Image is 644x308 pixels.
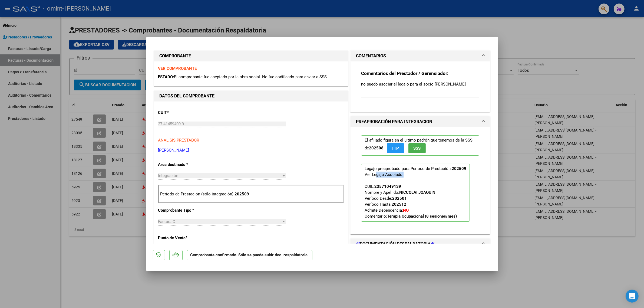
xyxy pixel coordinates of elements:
p: Area destinado * [158,162,214,168]
span: Comentario: [365,214,457,219]
span: Factura C [158,219,176,224]
strong: 202512 [392,202,406,207]
strong: 202508 [369,146,384,150]
p: Comprobante confirmado. Sólo se puede subir doc. respaldatoria. [187,250,312,261]
button: FTP [387,143,404,153]
span: FTP [392,146,399,151]
span: Integración [158,173,179,178]
div: Ver Legajo Asociado [365,172,402,178]
p: Período de Prestación (sólo integración): [160,191,342,197]
strong: Terapia Ocupacional (8 sesiones/mes) [387,214,457,219]
strong: COMPROBANTE [160,53,191,58]
button: SSS [408,143,426,153]
h1: PREAPROBACIÓN PARA INTEGRACION [356,119,432,125]
strong: 202501 [392,196,407,201]
p: Comprobante Tipo * [158,207,214,214]
p: Punto de Venta [158,235,214,241]
span: El comprobante fue aceptado por la obra social. No fue codificado para enviar a SSS. [174,74,328,79]
strong: Comentarios del Prestador / Gerenciador: [361,71,448,76]
div: Open Intercom Messenger [626,290,639,303]
mat-expansion-panel-header: COMENTARIOS [351,51,490,61]
strong: NICCOLAI JOAQUIN [399,190,435,195]
p: no puedo asociar el legajo para el socio [PERSON_NAME] [361,81,480,87]
span: CUIL: Nombre y Apellido: Período Desde: Período Hasta: Admite Dependencia: [365,184,457,219]
div: COMENTARIOS [351,61,490,112]
p: Legajo preaprobado para Período de Prestación: [361,164,470,222]
mat-expansion-panel-header: PREAPROBACIÓN PARA INTEGRACION [351,116,490,127]
span: ANALISIS PRESTADOR [158,138,199,143]
p: CUIT [158,110,214,116]
h1: DOCUMENTACIÓN RESPALDATORIA [356,241,434,247]
span: SSS [413,146,421,151]
span: ESTADO: [158,74,174,79]
strong: 202509 [452,166,466,171]
a: VER COMPROBANTE [158,66,197,71]
p: El afiliado figura en el ultimo padrón que tenemos de la SSS de [361,135,480,156]
mat-expansion-panel-header: DOCUMENTACIÓN RESPALDATORIA [351,239,490,250]
strong: 202509 [235,192,249,196]
strong: DATOS DEL COMPROBANTE [160,93,215,99]
p: [PERSON_NAME] [158,147,344,153]
h1: COMENTARIOS [356,53,386,59]
div: PREAPROBACIÓN PARA INTEGRACION [351,127,490,234]
strong: NO [403,208,409,213]
div: 23571049139 [374,184,401,189]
